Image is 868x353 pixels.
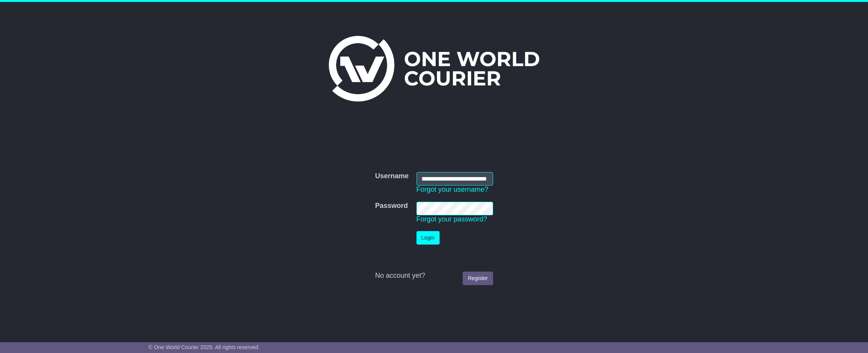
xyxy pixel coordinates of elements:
[375,202,408,210] label: Password
[416,186,488,193] a: Forgot your username?
[375,172,408,181] label: Username
[416,215,487,223] a: Forgot your password?
[375,272,493,280] div: No account yet?
[463,272,493,285] a: Register
[329,36,539,101] img: One World
[416,231,440,245] button: Login
[149,344,260,350] span: © One World Courier 2025. All rights reserved.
